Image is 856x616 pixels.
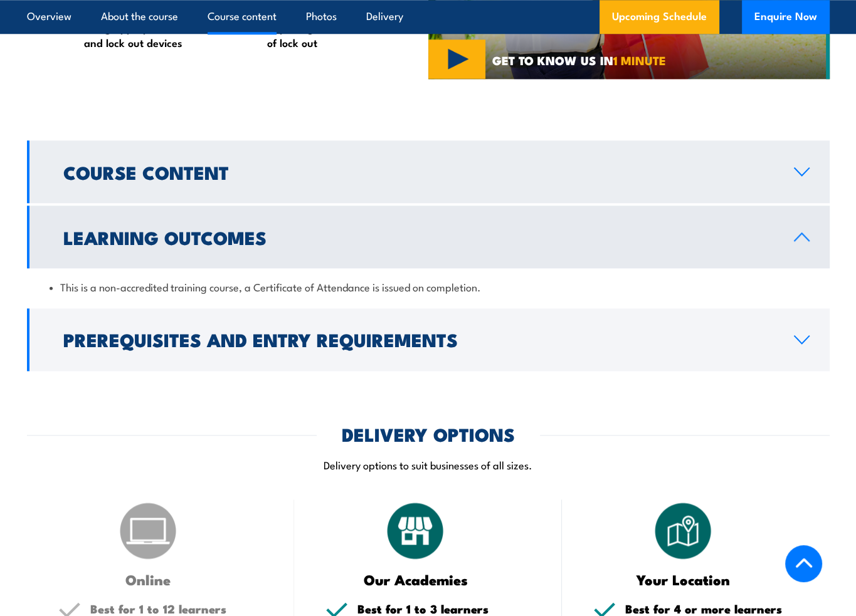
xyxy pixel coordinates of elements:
[625,603,798,615] h5: Best for 4 or more learners
[50,279,807,294] li: This is a non-accredited training course, a Certificate of Attendance is issued on completion.
[27,457,830,472] p: Delivery options to suit businesses of all sizes.
[63,229,774,245] h2: Learning Outcomes
[492,55,666,66] span: GET TO KNOW US IN
[66,20,226,50] li: Using appropriate isolation and lock out devices
[27,206,830,268] a: Learning Outcomes
[27,140,830,203] a: Course Content
[249,20,410,50] li: Exploring different methods of lock out
[342,425,515,442] h2: DELIVERY OPTIONS
[27,308,830,371] a: Prerequisites and Entry Requirements
[593,572,773,587] h3: Your Location
[63,164,774,180] h2: Course Content
[613,51,666,69] strong: 1 MINUTE
[357,603,531,615] h5: Best for 1 to 3 learners
[90,603,263,615] h5: Best for 1 to 12 learners
[325,572,505,587] h3: Our Academies
[58,572,238,587] h3: Online
[63,331,774,347] h2: Prerequisites and Entry Requirements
